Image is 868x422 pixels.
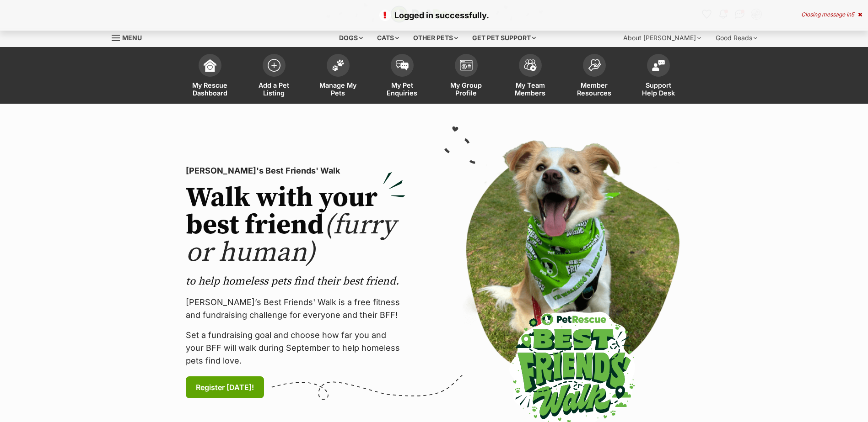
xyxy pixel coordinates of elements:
[318,81,359,97] span: Manage My Pets
[396,60,409,70] img: pet-enquiries-icon-7e3ad2cf08bfb03b45e93fb7055b45f3efa6380592205ae92323e6603595dc1f.svg
[253,81,295,97] span: Add a Pet Listing
[332,59,345,71] img: manage-my-pets-icon-02211641906a0b7f246fdf0571729dbe1e7629f14944591b6c1af311fb30b64b.svg
[204,59,216,72] img: dashboard-icon-eb2f2d2d3e046f16d808141f083e7271f6b2e854fb5c12c21221c1fb7104beca.svg
[709,29,764,47] div: Good Reads
[562,49,626,104] a: Member Resources
[434,49,498,104] a: My Group Profile
[466,29,542,47] div: Get pet support
[186,185,405,267] h2: Walk with your best friend
[498,49,562,104] a: My Team Members
[382,81,423,97] span: My Pet Enquiries
[268,59,280,72] img: add-pet-listing-icon-0afa8454b4691262ce3f59096e99ab1cd57d4a30225e0717b998d2c9b9846f56.svg
[524,59,537,71] img: team-members-icon-5396bd8760b3fe7c0b43da4ab00e1e3bb1a5d9ba89233759b79545d2d3fc5d0d.svg
[407,29,464,47] div: Other pets
[638,81,679,97] span: Support Help Desk
[186,296,405,322] p: [PERSON_NAME]’s Best Friends' Walk is a free fitness and fundraising challenge for everyone and t...
[186,274,405,289] p: to help homeless pets find their best friend.
[186,376,264,398] a: Register [DATE]!
[588,59,601,71] img: member-resources-icon-8e73f808a243e03378d46382f2149f9095a855e16c252ad45f914b54edf8863c.svg
[446,81,487,97] span: My Group Profile
[186,329,405,367] p: Set a fundraising goal and choose how far you and your BFF will walk during September to help hom...
[333,29,369,47] div: Dogs
[617,29,707,47] div: About [PERSON_NAME]
[186,164,405,177] p: [PERSON_NAME]'s Best Friends' Walk
[652,60,665,71] img: help-desk-icon-fdf02630f3aa405de69fd3d07c3f3aa587a6932b1a1747fa1d2bba05be0121f9.svg
[510,81,551,97] span: My Team Members
[626,49,690,104] a: Support Help Desk
[460,60,473,71] img: group-profile-icon-3fa3cf56718a62981997c0bc7e787c4b2cf8bcc04b72c1350f741eb67cf2f40e.svg
[371,29,405,47] div: Cats
[574,81,615,97] span: Member Resources
[189,81,231,97] span: My Rescue Dashboard
[122,34,142,42] span: Menu
[306,49,370,104] a: Manage My Pets
[196,382,254,393] span: Register [DATE]!
[186,208,396,270] span: (furry or human)
[112,29,148,45] a: Menu
[178,49,242,104] a: My Rescue Dashboard
[370,49,434,104] a: My Pet Enquiries
[242,49,306,104] a: Add a Pet Listing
